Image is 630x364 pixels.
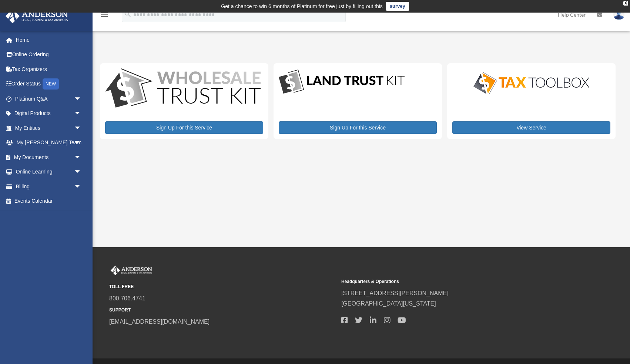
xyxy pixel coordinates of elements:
i: search [124,10,132,18]
a: [EMAIL_ADDRESS][DOMAIN_NAME] [109,318,210,325]
span: arrow_drop_down [74,135,89,151]
a: [STREET_ADDRESS][PERSON_NAME] [341,290,449,296]
a: [GEOGRAPHIC_DATA][US_STATE] [341,300,436,307]
a: View Service [452,121,610,134]
a: Online Learningarrow_drop_down [5,165,93,179]
div: close [623,1,628,6]
a: Tax Organizers [5,62,93,77]
a: Online Ordering [5,47,93,62]
i: menu [100,10,109,19]
small: TOLL FREE [109,283,336,291]
a: Sign Up For this Service [279,121,437,134]
span: arrow_drop_down [74,91,89,107]
a: My Entitiesarrow_drop_down [5,121,93,135]
a: My [PERSON_NAME] Teamarrow_drop_down [5,135,93,150]
span: arrow_drop_down [74,165,89,180]
a: Billingarrow_drop_down [5,179,93,194]
img: Anderson Advisors Platinum Portal [3,9,70,23]
a: Digital Productsarrow_drop_down [5,106,89,121]
img: User Pic [613,9,624,20]
a: menu [100,13,109,19]
span: arrow_drop_down [74,150,89,165]
a: Order StatusNEW [5,77,93,92]
a: 800.706.4741 [109,295,145,301]
a: Events Calendar [5,194,93,209]
img: LandTrust_lgo-1.jpg [279,68,405,95]
img: WS-Trust-Kit-lgo-1.jpg [105,68,261,109]
span: arrow_drop_down [74,179,89,194]
span: arrow_drop_down [74,121,89,136]
a: My Documentsarrow_drop_down [5,150,93,165]
span: arrow_drop_down [74,106,89,121]
div: NEW [43,78,59,90]
div: Get a chance to win 6 months of Platinum for free just by filling out this [221,2,383,11]
img: Anderson Advisors Platinum Portal [109,266,154,275]
a: Home [5,33,93,47]
a: survey [386,2,409,11]
small: SUPPORT [109,306,336,314]
a: Platinum Q&Aarrow_drop_down [5,91,93,106]
a: Sign Up For this Service [105,121,263,134]
small: Headquarters & Operations [341,278,568,286]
